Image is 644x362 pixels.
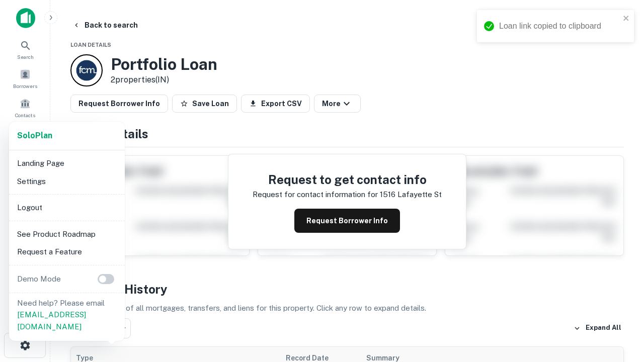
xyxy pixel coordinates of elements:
[623,14,630,24] button: close
[13,243,121,261] li: Request a Feature
[499,20,620,32] div: Loan link copied to clipboard
[594,249,644,298] iframe: Chat Widget
[17,310,86,331] a: [EMAIL_ADDRESS][DOMAIN_NAME]
[13,172,121,191] li: Settings
[17,131,52,140] strong: Solo Plan
[13,273,65,285] p: Demo Mode
[17,130,52,142] a: SoloPlan
[13,199,121,217] li: Logout
[17,297,117,333] p: Need help? Please email
[13,154,121,172] li: Landing Page
[13,225,121,243] li: See Product Roadmap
